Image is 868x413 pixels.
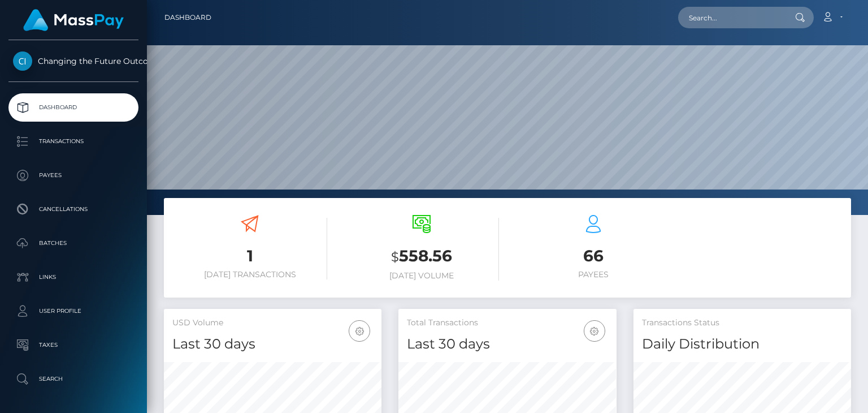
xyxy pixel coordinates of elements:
p: Transactions [13,133,134,150]
p: Taxes [13,337,134,354]
h3: 1 [172,245,327,267]
a: Dashboard [164,6,211,29]
a: Transactions [8,127,138,156]
h4: Daily Distribution [642,334,843,354]
small: $ [391,249,399,265]
img: MassPay Logo [23,9,124,31]
a: Batches [8,229,138,257]
h5: Transactions Status [642,317,843,329]
h5: USD Volume [172,317,373,329]
input: Search... [678,7,784,28]
a: Cancellations [8,195,138,223]
p: Cancellations [13,201,134,218]
h3: 558.56 [344,245,499,268]
p: Search [13,371,134,388]
h6: Payees [516,270,671,279]
a: Dashboard [8,93,138,122]
a: Links [8,263,138,291]
p: Links [13,269,134,286]
p: User Profile [13,303,134,320]
h4: Last 30 days [172,334,373,354]
h3: 66 [516,245,671,267]
a: User Profile [8,297,138,325]
p: Dashboard [13,99,134,116]
h4: Last 30 days [407,334,607,354]
a: Payees [8,161,138,190]
p: Batches [13,235,134,252]
h6: [DATE] Volume [344,271,499,281]
h6: [DATE] Transactions [172,270,327,279]
img: Changing the Future Outcome Inc [13,51,32,71]
p: Payees [13,167,134,184]
span: Changing the Future Outcome Inc [8,56,138,66]
a: Search [8,365,138,393]
a: Taxes [8,331,138,359]
h5: Total Transactions [407,317,607,329]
